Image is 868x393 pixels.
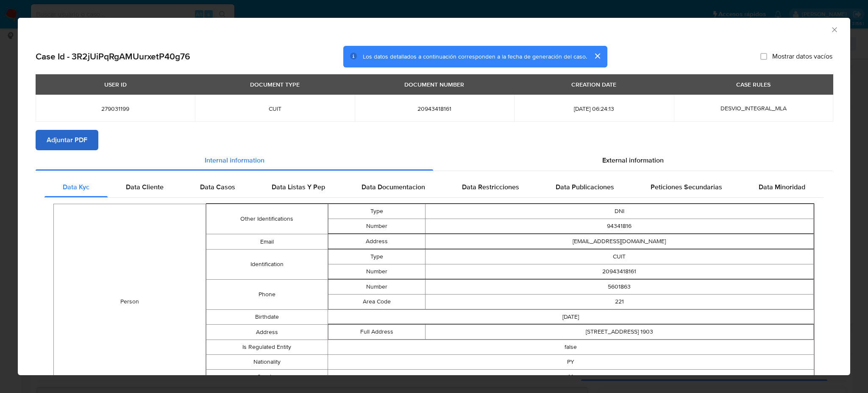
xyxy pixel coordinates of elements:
td: Email [206,234,328,249]
span: Data Kyc [63,182,89,192]
span: External information [602,155,664,165]
span: Data Listas Y Pep [272,182,325,192]
span: Data Casos [200,182,235,192]
span: Data Restricciones [462,182,519,192]
td: Number [328,279,425,294]
span: CUIT [205,105,344,112]
span: Internal information [205,155,264,165]
div: closure-recommendation-modal [18,18,850,375]
span: Data Cliente [126,182,164,192]
div: CREATION DATE [566,77,621,92]
span: Peticiones Secundarias [651,182,722,192]
input: Mostrar datos vacíos [760,53,767,60]
td: M [328,369,814,384]
span: Adjuntar PDF [47,131,87,149]
button: Cerrar ventana [830,25,838,33]
td: Identification [206,249,328,279]
div: CASE RULES [731,77,776,92]
span: Los datos detallados a continuación corresponden a la fecha de generación del caso. [363,52,587,61]
h2: Case Id - 3R2jUiPqRgAMUurxetP40g76 [36,51,190,62]
button: cerrar [587,46,607,66]
div: Detailed internal info [45,177,823,197]
td: Is Regulated Entity [206,340,328,354]
td: 94341816 [425,219,813,233]
td: [EMAIL_ADDRESS][DOMAIN_NAME] [425,234,813,249]
td: Number [328,219,425,233]
td: [STREET_ADDRESS] 1903 [425,324,813,339]
td: Type [328,204,425,219]
td: Number [328,264,425,279]
span: Data Publicaciones [556,182,614,192]
div: DOCUMENT TYPE [245,77,305,92]
span: [DATE] 06:24:13 [524,105,663,112]
td: Address [328,234,425,249]
td: Birthdate [206,309,328,324]
div: Detailed info [36,150,832,171]
td: PY [328,354,814,369]
td: DNI [425,204,813,219]
td: Address [206,324,328,340]
span: DESVIO_INTEGRAL_MLA [721,104,787,112]
div: USER ID [99,77,132,92]
td: CUIT [425,249,813,264]
td: Type [328,249,425,264]
td: Phone [206,279,328,309]
div: DOCUMENT NUMBER [399,77,469,92]
span: Data Minoridad [759,182,805,192]
td: 5601863 [425,279,813,294]
td: 20943418161 [425,264,813,279]
td: [DATE] [328,309,814,324]
td: false [328,340,814,354]
td: Full Address [328,324,425,339]
td: Nationality [206,354,328,369]
td: Other Identifications [206,204,328,234]
td: Area Code [328,294,425,309]
button: Adjuntar PDF [36,130,98,150]
span: Data Documentacion [362,182,425,192]
td: Gender [206,369,328,384]
span: Mostrar datos vacíos [772,52,832,61]
span: 20943418161 [365,105,504,112]
td: 221 [425,294,813,309]
span: 279031199 [46,105,185,112]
